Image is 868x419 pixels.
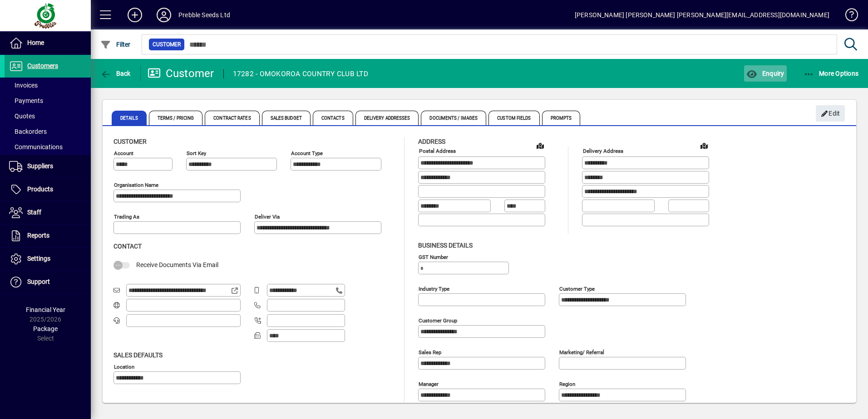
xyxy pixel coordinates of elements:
[5,108,91,124] a: Quotes
[5,124,91,139] a: Backorders
[27,255,50,262] span: Settings
[5,93,91,108] a: Payments
[26,306,65,313] span: Financial Year
[100,41,131,48] span: Filter
[100,70,131,77] span: Back
[488,111,539,125] span: Custom Fields
[205,111,259,125] span: Contract Rates
[27,209,41,216] span: Staff
[27,278,50,285] span: Support
[744,65,786,82] button: Enquiry
[153,40,181,49] span: Customer
[233,67,368,81] div: 17282 - OMOKOROA COUNTRY CLUB LTD
[697,138,711,153] a: View on map
[575,8,829,22] div: [PERSON_NAME] [PERSON_NAME] [PERSON_NAME][EMAIL_ADDRESS][DOMAIN_NAME]
[9,128,47,135] span: Backorders
[27,39,44,46] span: Home
[113,351,163,359] span: Sales defaults
[255,214,280,220] mat-label: Deliver via
[112,111,147,125] span: Details
[120,7,149,23] button: Add
[114,182,158,188] mat-label: Organisation name
[149,7,178,23] button: Profile
[9,143,63,151] span: Communications
[816,105,845,122] button: Edit
[27,162,53,170] span: Suppliers
[33,325,58,332] span: Package
[291,150,323,156] mat-label: Account Type
[559,349,604,355] mat-label: Marketing/ Referral
[262,111,311,125] span: Sales Budget
[113,243,142,250] span: Contact
[178,8,230,22] div: Prebble Seeds Ltd
[27,185,53,193] span: Products
[559,285,595,292] mat-label: Customer type
[5,271,91,293] a: Support
[113,138,147,145] span: Customer
[5,248,91,270] a: Settings
[746,70,784,77] span: Enquiry
[5,139,91,155] a: Communications
[542,111,581,125] span: Prompts
[821,106,840,121] span: Edit
[418,242,473,249] span: Business details
[419,285,449,292] mat-label: Industry type
[801,65,861,82] button: More Options
[114,363,134,370] mat-label: Location
[98,65,133,82] button: Back
[9,112,35,120] span: Quotes
[91,65,141,82] app-page-header-button: Back
[533,138,547,153] a: View on map
[149,111,203,125] span: Terms / Pricing
[838,2,857,31] a: Knowledge Base
[419,253,448,260] mat-label: GST Number
[5,178,91,201] a: Products
[419,317,457,323] mat-label: Customer group
[804,70,859,77] span: More Options
[9,82,38,89] span: Invoices
[419,349,441,355] mat-label: Sales rep
[98,36,133,53] button: Filter
[148,66,214,81] div: Customer
[5,155,91,178] a: Suppliers
[114,214,139,220] mat-label: Trading as
[355,111,419,125] span: Delivery Addresses
[5,32,91,54] a: Home
[5,224,91,247] a: Reports
[5,78,91,93] a: Invoices
[419,380,439,387] mat-label: Manager
[114,150,133,156] mat-label: Account
[9,97,43,104] span: Payments
[559,380,575,387] mat-label: Region
[27,62,58,69] span: Customers
[27,232,49,239] span: Reports
[136,261,218,268] span: Receive Documents Via Email
[418,138,445,145] span: Address
[187,150,206,156] mat-label: Sort key
[5,201,91,224] a: Staff
[421,111,486,125] span: Documents / Images
[313,111,353,125] span: Contacts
